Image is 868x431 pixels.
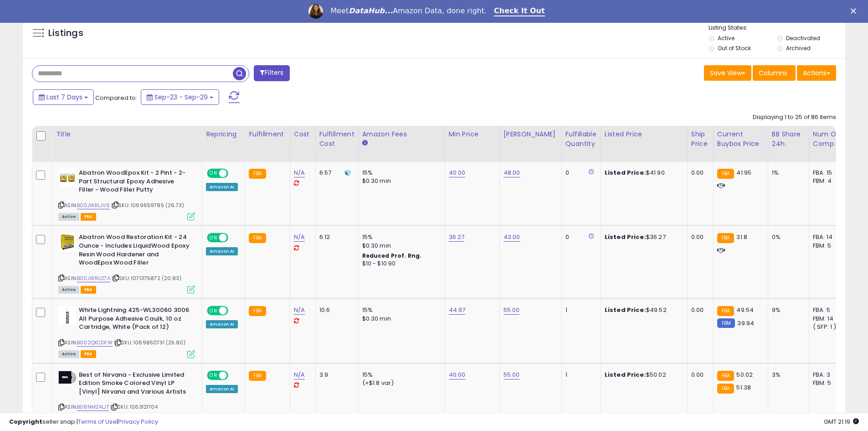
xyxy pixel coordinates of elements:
span: | SKU: 1069850731 (25.80) [114,339,185,346]
div: 0.00 [691,306,706,314]
a: B00JWRLJV6 [77,202,110,209]
a: 40.00 [449,370,466,379]
b: White Lightning 425-WL30060 3006 All Purpose Adhesive Caulk, 10 oz Cartridge, White (Pack of 12) [79,306,190,334]
img: Profile image for Georgie [308,4,323,19]
label: Out of Stock [718,44,751,52]
div: Amazon AI [206,183,238,191]
img: 31dsG6705NL._SL40_.jpg [58,306,77,324]
small: FBA [717,371,734,381]
span: All listings currently available for purchase on Amazon [58,213,79,221]
a: B08NMZ4LJT [77,403,109,411]
p: Listing States: [709,24,845,32]
div: 3.9 [319,371,351,379]
div: ( SFP: 1 ) [813,323,843,331]
span: 2025-10-7 21:19 GMT [824,417,859,426]
small: FBA [249,371,266,381]
div: 3% [772,371,802,379]
div: 1 [565,306,594,314]
b: Best of Nirvana - Exclusive Limited Edition Smoke Colored Vinyl LP [Vinyl] Nirvana and Various Ar... [79,371,190,399]
div: FBA: 5 [813,306,843,314]
span: 39.94 [737,319,754,327]
span: FBA [81,286,96,294]
button: Last 7 Days [33,89,94,105]
div: ASIN: [58,169,195,219]
b: Listed Price: [605,306,646,314]
div: seller snap | | [9,418,158,426]
div: $0.30 min [362,177,438,185]
span: OFF [227,307,241,315]
div: Fulfillment [249,130,286,139]
a: 36.27 [449,233,465,242]
div: 6.57 [319,169,351,177]
i: DataHub... [349,6,393,15]
img: 51vgz6aWYyL._SL40_.jpg [58,233,77,251]
b: Reduced Prof. Rng. [362,252,422,260]
div: $10 - $10.90 [362,260,438,268]
a: Terms of Use [78,417,117,426]
div: Amazon AI [206,385,238,393]
div: 15% [362,169,438,177]
span: Compared to: [95,93,137,102]
span: All listings currently available for purchase on Amazon [58,350,79,358]
small: FBA [717,169,734,179]
a: N/A [294,233,305,242]
span: ON [208,170,219,177]
div: 15% [362,371,438,379]
span: Sep-23 - Sep-29 [154,93,208,102]
a: B00JWRLO7A [77,275,110,282]
b: Abatron Wood Restoration Kit - 24 Ounce - Includes LiquidWood Epoxy Resin Wood Hardener and WoodE... [79,233,190,269]
div: BB Share 24h. [772,130,805,149]
div: FBM: 4 [813,177,843,185]
a: 40.00 [449,168,466,177]
div: Meet Amazon Data, done right. [330,6,487,16]
div: 9% [772,306,802,314]
span: 41.95 [736,168,751,177]
div: FBM: 5 [813,242,843,250]
div: [PERSON_NAME] [503,130,558,139]
a: 55.00 [503,306,520,315]
button: Sep-23 - Sep-29 [141,89,219,105]
span: Last 7 Days [46,93,82,102]
div: Repricing [206,130,241,139]
a: 43.00 [503,233,520,242]
div: Amazon AI [206,247,238,255]
div: Min Price [449,130,496,139]
div: Listed Price [605,130,683,139]
div: Fulfillable Quantity [565,130,597,149]
div: Close [851,8,860,14]
img: 41s0sMXGuPL._SL40_.jpg [58,169,77,187]
h5: Listings [48,27,83,40]
span: OFF [227,234,241,242]
span: OFF [227,371,241,379]
div: Amazon AI [206,320,238,328]
small: Amazon Fees. [362,139,368,147]
label: Deactivated [786,34,820,42]
div: Ship Price [691,130,709,149]
a: N/A [294,370,305,379]
div: $41.90 [605,169,680,177]
div: 15% [362,233,438,241]
span: All listings currently available for purchase on Amazon [58,286,79,294]
div: 6.12 [319,233,351,241]
div: 0.00 [691,233,706,241]
span: 51.38 [736,383,751,392]
label: Archived [786,44,811,52]
span: ON [208,371,219,379]
div: $0.30 min [362,315,438,323]
small: FBM [717,318,735,328]
div: 10.6 [319,306,351,314]
div: 1% [772,169,802,177]
small: FBA [249,306,266,316]
b: Listed Price: [605,168,646,177]
div: FBM: 5 [813,379,843,387]
div: (+$1.8 var) [362,379,438,387]
div: ASIN: [58,233,195,292]
span: FBA [81,213,96,221]
button: Filters [254,65,289,81]
div: Current Buybox Price [717,130,764,149]
img: 31MMeSBVAmL._SL40_.jpg [58,371,77,384]
strong: Copyright [9,417,42,426]
span: | SKU: 1069659785 (26.73) [111,202,184,209]
span: 49.54 [736,306,754,314]
div: $49.52 [605,306,680,314]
